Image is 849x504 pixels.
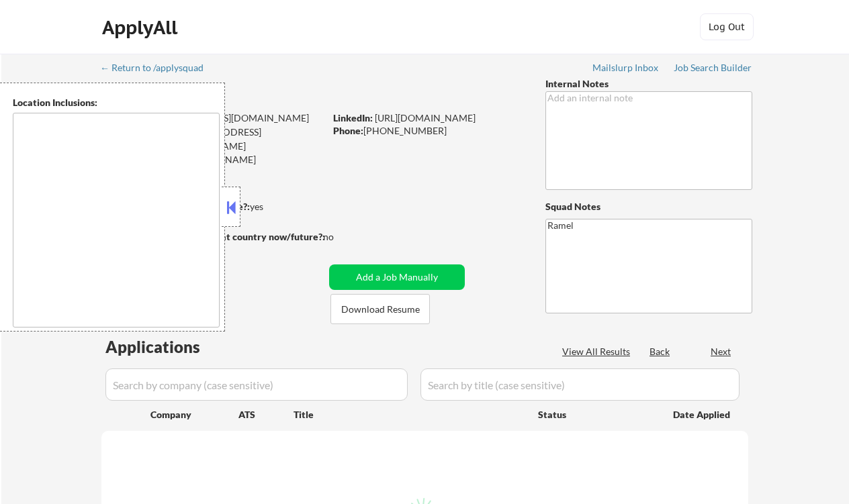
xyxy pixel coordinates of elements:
[333,124,523,138] div: [PHONE_NUMBER]
[150,408,238,421] div: Company
[333,112,373,123] strong: LinkedIn:
[545,77,752,91] div: Internal Notes
[673,408,732,421] div: Date Applied
[592,62,660,76] a: Mailslurp Inbox
[100,63,216,72] div: ← Return to /applysquad
[329,264,465,290] button: Add a Job Manually
[100,62,216,76] a: ← Return to /applysquad
[294,408,525,421] div: Title
[592,63,660,72] div: Mailslurp Inbox
[538,402,654,426] div: Status
[105,368,408,401] input: Search by company (case sensitive)
[105,339,238,355] div: Applications
[420,368,740,401] input: Search by title (case sensitive)
[102,16,181,39] div: ApplyAll
[674,63,752,72] div: Job Search Builder
[650,345,671,358] div: Back
[545,200,752,213] div: Squad Notes
[238,408,294,421] div: ATS
[333,125,363,136] strong: Phone:
[711,345,732,358] div: Next
[375,112,476,123] a: [URL][DOMAIN_NAME]
[562,345,634,358] div: View All Results
[700,13,754,40] button: Log Out
[330,294,430,324] button: Download Resume
[13,96,220,109] div: Location Inclusions:
[323,230,361,244] div: no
